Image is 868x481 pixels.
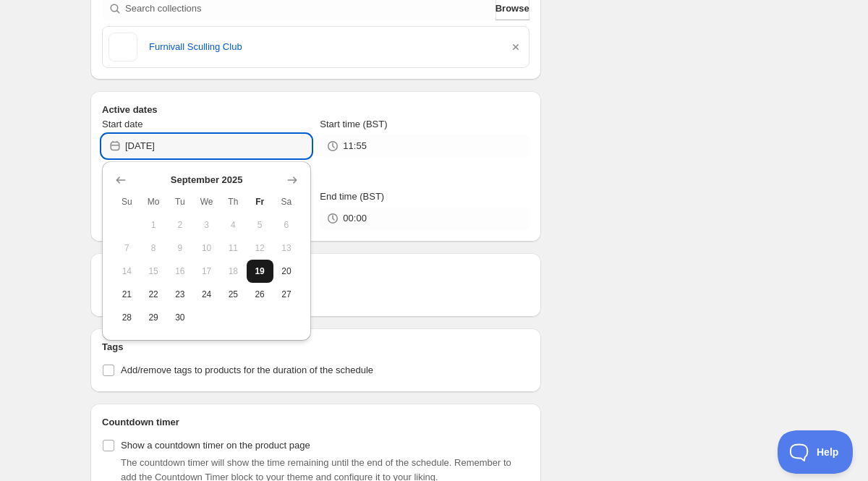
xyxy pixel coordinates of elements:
button: Friday September 26 2025 [247,283,273,306]
a: Furnivall Sculling Club [149,40,497,54]
span: 9 [173,242,188,254]
button: Saturday September 27 2025 [273,283,300,306]
span: 13 [279,242,294,254]
button: Tuesday September 23 2025 [167,283,194,306]
button: Tuesday September 30 2025 [167,306,194,329]
span: 4 [226,219,241,231]
button: Sunday September 28 2025 [114,306,140,329]
span: 20 [279,265,294,277]
span: 11 [226,242,241,254]
h2: Tags [102,340,529,354]
span: 17 [199,265,214,277]
span: 10 [199,242,214,254]
span: 2 [173,219,188,231]
button: Saturday September 6 2025 [273,213,300,237]
iframe: Toggle Customer Support [778,430,854,474]
span: 19 [252,265,268,277]
button: Sunday September 21 2025 [114,283,140,306]
span: We [199,196,214,208]
th: Friday [247,190,273,213]
button: Wednesday September 3 2025 [193,213,220,237]
span: Start date [102,119,142,129]
button: Wednesday September 24 2025 [193,283,220,306]
h2: Active dates [102,103,529,117]
span: Start time (BST) [320,119,387,129]
button: Thursday September 25 2025 [220,283,247,306]
span: 16 [173,265,188,277]
button: Thursday September 4 2025 [220,213,247,237]
span: 7 [119,242,135,254]
span: 15 [146,265,161,277]
span: 14 [119,265,135,277]
span: Add/remove tags to products for the duration of the schedule [121,365,373,375]
button: Wednesday September 17 2025 [193,260,220,283]
button: Monday September 8 2025 [140,237,167,260]
th: Saturday [273,190,300,213]
button: Friday September 12 2025 [247,237,273,260]
button: Tuesday September 16 2025 [167,260,194,283]
h2: Countdown timer [102,415,529,430]
span: 5 [252,219,268,231]
button: Tuesday September 9 2025 [167,237,194,260]
button: Sunday September 14 2025 [114,260,140,283]
span: 25 [226,289,241,300]
button: Monday September 15 2025 [140,260,167,283]
th: Monday [140,190,167,213]
button: Thursday September 18 2025 [220,260,247,283]
span: 30 [173,312,188,323]
button: Thursday September 11 2025 [220,237,247,260]
span: Sa [279,196,294,208]
span: Tu [173,196,188,208]
span: 23 [173,289,188,300]
span: 12 [252,242,268,254]
span: 24 [199,289,214,300]
th: Sunday [114,190,140,213]
span: 3 [199,219,214,231]
span: Mo [146,196,161,208]
span: Fr [252,196,268,208]
th: Tuesday [167,190,194,213]
span: 29 [146,312,161,323]
th: Thursday [220,190,247,213]
span: 28 [119,312,135,323]
button: Monday September 1 2025 [140,213,167,237]
span: 8 [146,242,161,254]
button: Saturday September 20 2025 [273,260,300,283]
th: Wednesday [193,190,220,213]
span: 6 [279,219,294,231]
span: 18 [226,265,241,277]
button: Show next month, October 2025 [282,170,302,190]
span: End time (BST) [320,191,384,202]
span: Show a countdown timer on the product page [121,440,310,451]
button: Saturday September 13 2025 [273,237,300,260]
h2: Repeating [102,265,529,279]
button: Monday September 29 2025 [140,306,167,329]
button: Sunday September 7 2025 [114,237,140,260]
button: Today Friday September 19 2025 [247,260,273,283]
span: Su [119,196,135,208]
span: 26 [252,289,268,300]
button: Show previous month, August 2025 [111,170,131,190]
span: Browse [495,1,529,16]
span: 27 [279,289,294,300]
span: 22 [146,289,161,300]
button: Friday September 5 2025 [247,213,273,237]
button: Tuesday September 2 2025 [167,213,194,237]
span: 21 [119,289,135,300]
button: Wednesday September 10 2025 [193,237,220,260]
span: Th [226,196,241,208]
button: Monday September 22 2025 [140,283,167,306]
span: 1 [146,219,161,231]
